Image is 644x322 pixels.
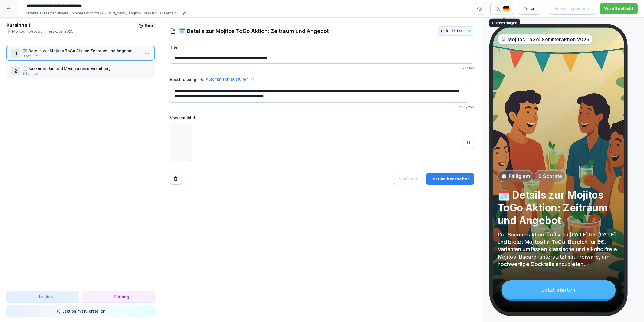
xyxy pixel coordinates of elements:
p: Fällig am [508,173,530,180]
button: Prüfung [82,291,155,303]
p: 5 min [145,23,153,28]
button: Entwurf speichern [550,3,595,15]
p: 9 Schritte [23,54,140,58]
div: Speichern [399,176,419,182]
label: Titel [170,44,474,50]
div: 2 [11,67,20,75]
p: Lektion [39,294,53,300]
div: 1🗓️ Details zur Mojitos ToGo Aktion: Zeitraum und Angebot9 Schritte [6,46,155,61]
button: Lektion mit KI erstellen [6,305,155,317]
button: Veröffentlicht [600,3,638,14]
p: Lektion mit KI erstellen [62,308,106,314]
div: 2🧾 Kassenartikel und Menüzusammenstellung6 Schritte [6,63,155,78]
button: Teilen [519,3,540,15]
button: Lektion [6,291,79,303]
div: Lektion bearbeiten [430,176,470,182]
p: 9 Schritte [538,173,562,180]
label: Vorschaubild [170,115,474,121]
p: 🧾 Kassenartikel und Menüzusammenstellung [23,65,140,71]
p: 🍹 Mojitos ToGo: Sommeraktion 2025 [6,28,137,34]
button: KI Helfer [438,26,474,36]
p: Erfahre alles über unsere Sommeraktion mit [PERSON_NAME]: Mojitos ToGo für 5€! Lerne die Details ... [26,11,181,16]
h1: Kursinhalt [6,22,137,28]
p: 6 Schritte [23,71,140,76]
button: Lektion bearbeiten [426,173,474,185]
button: Remove [170,173,181,185]
div: KI Helfer [440,29,472,33]
h1: 🗓️ Details zur Mojitos ToGo Aktion: Zeitraum und Angebot [179,27,329,35]
p: / 250 [170,105,474,110]
span: 230 [459,105,465,109]
button: Speichern [394,173,423,185]
div: 1 [11,49,20,58]
div: Jetzt starten [502,280,616,299]
label: Beschreibung [170,77,196,82]
span: 57 [462,66,466,70]
p: 🍹 Mojitos ToGo: Sommeraktion 2025 [501,36,590,43]
div: Teilen [524,6,535,12]
div: Entwurf speichern [555,6,590,12]
p: 🗓️ Details zur Mojitos ToGo Aktion: Zeitraum und Angebot [23,48,140,54]
p: 🗓️ Details zur Mojitos ToGo Aktion: Zeitraum und Angebot [498,189,620,227]
p: / 150 [170,66,474,71]
div: Übersetzungen [489,19,520,27]
img: de.svg [503,6,510,11]
p: Prüfung [114,294,129,300]
div: Automatisch ausfüllen [199,76,250,83]
div: Veröffentlicht [604,6,633,12]
p: Die Sommeraktion läuft vom [DATE] bis [DATE] und bietet Mojitos im ToGo-Bereich für 5€. Varianten... [498,231,620,268]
